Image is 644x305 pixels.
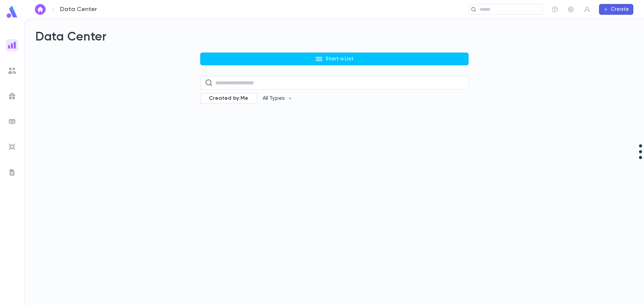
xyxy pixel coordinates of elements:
span: Created by Me [205,95,253,102]
p: Start a List [326,56,354,62]
button: Start a List [200,53,469,65]
button: Create [599,4,633,15]
img: students_grey.60c7aba0da46da39d6d829b817ac14fc.svg [8,67,16,75]
img: home_white.a664292cf8c1dea59945f0da9f25487c.svg [36,7,44,12]
img: batches_grey.339ca447c9d9533ef1741baa751efc33.svg [8,118,16,126]
img: reports_gradient.dbe2566a39951672bc459a78b45e2f92.svg [8,41,16,49]
img: logo [5,5,19,18]
img: campaigns_grey.99e729a5f7ee94e3726e6486bddda8f1.svg [8,92,16,100]
div: Created by Me [200,93,257,104]
button: All Types [257,92,298,105]
img: letters_grey.7941b92b52307dd3b8a917253454ce1c.svg [8,168,16,176]
img: imports_grey.530a8a0e642e233f2baf0ef88e8c9fcb.svg [8,143,16,151]
p: Data Center [60,6,97,13]
h2: Data Center [35,30,633,45]
p: All Types [263,95,285,102]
